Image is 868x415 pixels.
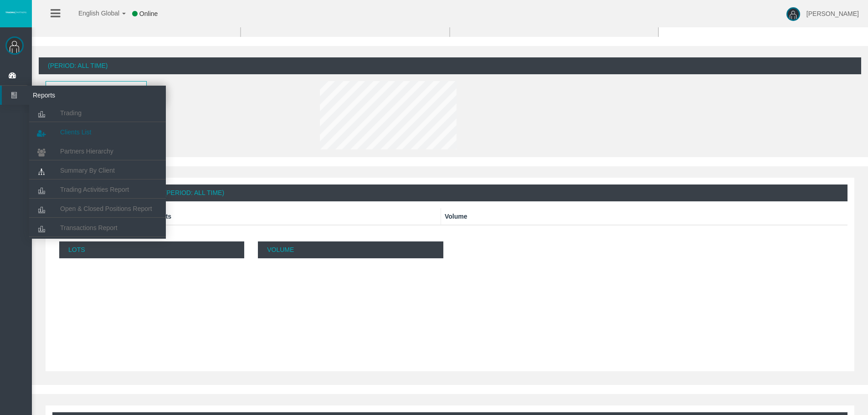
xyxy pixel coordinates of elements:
a: Open & Closed Positions Report [29,200,166,217]
a: Trading Activities Report [29,181,166,198]
a: Reports [2,86,166,105]
span: Online [139,10,158,17]
span: English Global [67,10,119,17]
p: Volume [258,241,443,258]
span: Commissions [46,82,129,96]
th: Lots [154,208,441,225]
span: Clients List [60,128,91,136]
span: Summary By Client [60,167,115,174]
div: (Period: All Time) [39,57,861,74]
span: Reports [26,86,115,105]
img: logo.svg [5,10,27,14]
span: Trading Activities Report [60,186,129,193]
span: Trading [60,109,82,117]
span: Partners Hierarchy [60,148,113,155]
a: Partners Hierarchy [29,143,166,159]
div: Volume Traded By Platform (Period: All Time) [52,184,847,201]
span: Transactions Report [60,224,118,231]
a: Trading [29,105,166,121]
a: Clients List [29,124,166,140]
th: Volume [441,208,847,225]
img: user-image [786,7,800,21]
p: Lots [59,241,244,258]
span: [PERSON_NAME] [806,10,859,17]
a: Summary By Client [29,162,166,179]
span: Open & Closed Positions Report [60,205,152,212]
a: Transactions Report [29,220,166,236]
